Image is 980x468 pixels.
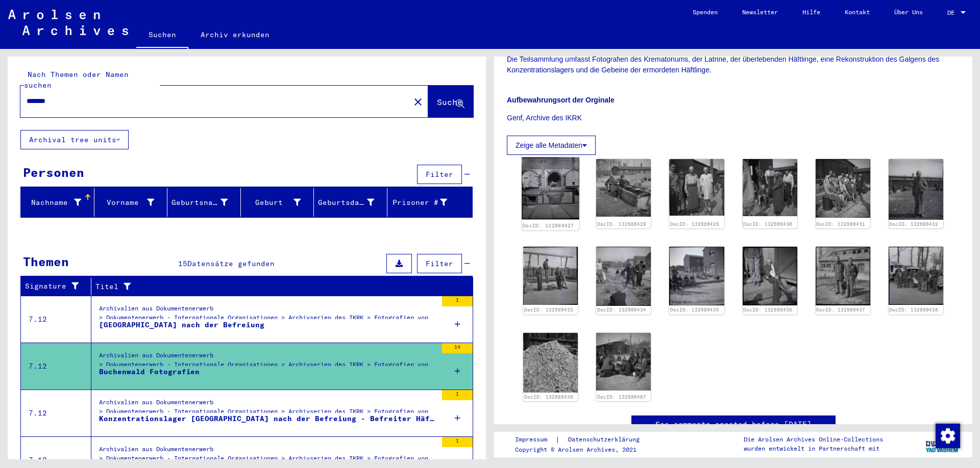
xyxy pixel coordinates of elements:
[743,221,792,227] a: DocID: 132989430
[507,136,596,155] button: Zeige alle Metadaten
[241,188,314,217] mat-header-cell: Geburt‏
[507,113,960,123] p: Genf, Archive des IKRK
[23,163,84,181] div: Personen
[99,367,200,377] div: Buchenwald Fotografien
[426,259,453,268] span: Filter
[743,307,792,313] a: DocID: 132989436
[23,252,69,271] div: Themen
[318,197,374,208] div: Geburtsdatum
[816,221,865,227] a: DocID: 132989431
[889,159,943,220] img: 001.jpg
[136,22,188,49] a: Suchen
[816,159,870,218] img: 001.jpg
[188,22,282,47] a: Archiv erkunden
[596,247,651,306] img: 001.jpg
[187,259,275,268] span: Datensätze gefunden
[314,188,387,217] mat-header-cell: Geburtsdatum
[171,194,240,211] div: Geburtsname
[428,86,473,117] button: Suche
[245,197,301,208] div: Geburt‏
[417,165,462,184] button: Filter
[560,434,652,445] a: Datenschutzerklärung
[597,221,646,227] a: DocID: 132989428
[515,434,555,445] a: Impressum
[171,197,228,208] div: Geburtsname
[743,159,797,216] img: 001.jpg
[20,130,129,149] button: Archival tree units
[935,423,960,448] div: Zustimmung ändern
[669,159,724,216] img: 001.jpg
[442,296,473,306] div: 1
[391,194,460,211] div: Prisoner #
[923,431,962,457] img: yv_logo.png
[670,307,719,313] a: DocID: 132989435
[99,194,167,211] div: Vorname
[442,343,473,353] div: 14
[99,304,437,327] div: Archivalien aus Dokumentenerwerb > Dokumentenerwerb - Internationale Organisationen > Archivserie...
[21,296,91,343] td: 7.12
[8,10,128,35] img: Arolsen_neg.svg
[523,333,578,393] img: 001.jpg
[515,445,652,454] p: Copyright © Arolsen Archives, 2021
[412,96,424,108] mat-icon: close
[94,188,168,217] mat-header-cell: Vorname
[670,221,719,227] a: DocID: 132989429
[99,413,437,424] div: Konzentrationslager [GEOGRAPHIC_DATA] nach der Befreiung - Befreiter Häftling
[936,424,960,448] img: Zustimmung ändern
[597,394,646,400] a: DocID: 132989487
[743,247,797,305] img: 001.jpg
[889,221,938,227] a: DocID: 132989432
[426,170,453,179] span: Filter
[947,9,959,16] span: DE
[417,254,462,273] button: Filter
[524,394,573,400] a: DocID: 132989439
[744,435,883,444] p: Die Arolsen Archives Online-Collections
[21,389,91,436] td: 7.12
[437,97,462,107] span: Suche
[515,434,652,445] div: |
[178,259,187,268] span: 15
[524,307,573,313] a: DocID: 132989433
[21,343,91,389] td: 7.12
[167,188,241,217] mat-header-cell: Geburtsname
[596,159,651,217] img: 001.jpg
[25,281,83,292] div: Signature
[25,197,81,208] div: Nachname
[744,444,883,453] p: wurden entwickelt in Partnerschaft mit
[507,96,615,104] b: Aufbewahrungsort der Orginale
[507,54,960,75] p: Die Teilsammlung umfasst Fotografien des Krematoriums, der Latrine, der überlebenden Häftlinge, e...
[99,445,437,468] div: Archivalien aus Dokumentenerwerb > Dokumentenerwerb - Internationale Organisationen > Archivserie...
[597,307,646,313] a: DocID: 132989434
[99,197,155,208] div: Vorname
[95,281,453,292] div: Titel
[387,188,473,217] mat-header-cell: Prisoner #
[25,278,93,295] div: Signature
[596,333,651,391] img: 001.jpg
[669,247,724,305] img: 001.jpg
[408,91,428,112] button: Clear
[889,307,938,313] a: DocID: 132989438
[21,188,94,217] mat-header-cell: Nachname
[816,307,865,313] a: DocID: 132989437
[522,158,579,219] img: 001.jpg
[889,247,943,305] img: 001.jpg
[99,320,264,330] div: [GEOGRAPHIC_DATA] nach der Befreiung
[24,70,129,90] mat-label: Nach Themen oder Namen suchen
[523,247,578,305] img: 001.jpg
[655,419,812,430] a: See comments created before [DATE]
[391,197,448,208] div: Prisoner #
[99,398,437,421] div: Archivalien aus Dokumentenerwerb > Dokumentenerwerb - Internationale Organisationen > Archivserie...
[816,247,870,305] img: 001.jpg
[25,194,94,211] div: Nachname
[99,351,437,374] div: Archivalien aus Dokumentenerwerb > Dokumentenerwerb - Internationale Organisationen > Archivserie...
[523,223,574,229] a: DocID: 132989427
[245,194,314,211] div: Geburt‏
[318,194,387,211] div: Geburtsdatum
[442,437,473,447] div: 1
[95,278,463,295] div: Titel
[442,390,473,400] div: 1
